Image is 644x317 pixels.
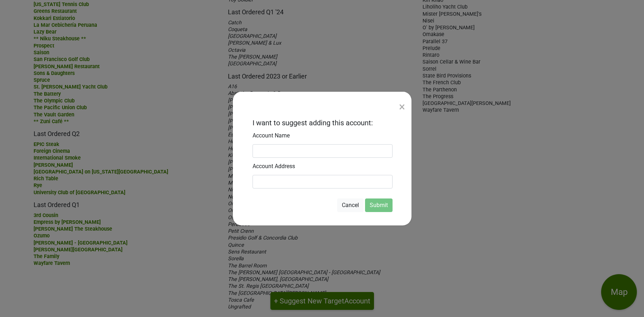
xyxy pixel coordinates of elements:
button: Cancel [337,198,364,212]
h2: I want to suggest adding this account: [253,119,373,127]
button: Submit [365,198,393,212]
label: Account Name [253,131,290,140]
div: × [399,98,405,115]
label: Account Address [253,162,295,171]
